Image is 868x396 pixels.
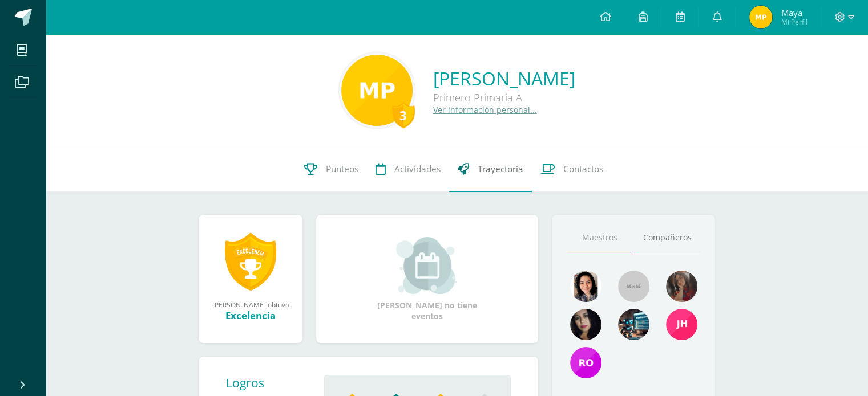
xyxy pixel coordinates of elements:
div: [PERSON_NAME] obtuvo [210,300,291,309]
span: Maya [781,7,807,18]
img: 55x55 [618,271,649,302]
a: Ver información personal... [433,104,537,115]
img: 44b7386e2150bafe6f75c9566b169429.png [749,6,772,28]
img: 37fe3ee38833a6adb74bf76fd42a3bf6.png [666,271,697,302]
div: Excelencia [210,309,291,322]
a: Actividades [367,146,449,192]
span: Mi Perfil [781,17,807,27]
a: Trayectoria [449,146,532,192]
img: 855e41caca19997153bb2d8696b63df4.png [618,309,649,340]
span: Contactos [563,163,603,175]
span: Punteos [326,163,358,175]
div: 3 [392,102,415,128]
a: Punteos [296,146,367,192]
div: [PERSON_NAME] no tiene eventos [370,237,485,321]
span: Actividades [394,163,441,175]
img: f21d28b18b7fede1605a83793ad1d5cb.png [341,55,413,126]
a: Maestros [566,223,633,252]
img: 6719bbf75b935729a37398d1bd0b0711.png [570,347,601,378]
img: event_small.png [396,237,458,294]
a: Compañeros [633,223,701,252]
img: e9c8ee63d948accc6783747252b4c3df.png [570,271,601,302]
span: Trayectoria [478,163,523,175]
div: Logros [226,375,315,391]
img: 7a79e2e5ae3e7e389eec154206c44f77.png [666,309,697,340]
a: Contactos [532,146,612,192]
a: [PERSON_NAME] [433,66,575,91]
img: ef6349cd9309fb31c1afbf38cf026886.png [570,309,601,340]
div: Primero Primaria A [433,91,575,104]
